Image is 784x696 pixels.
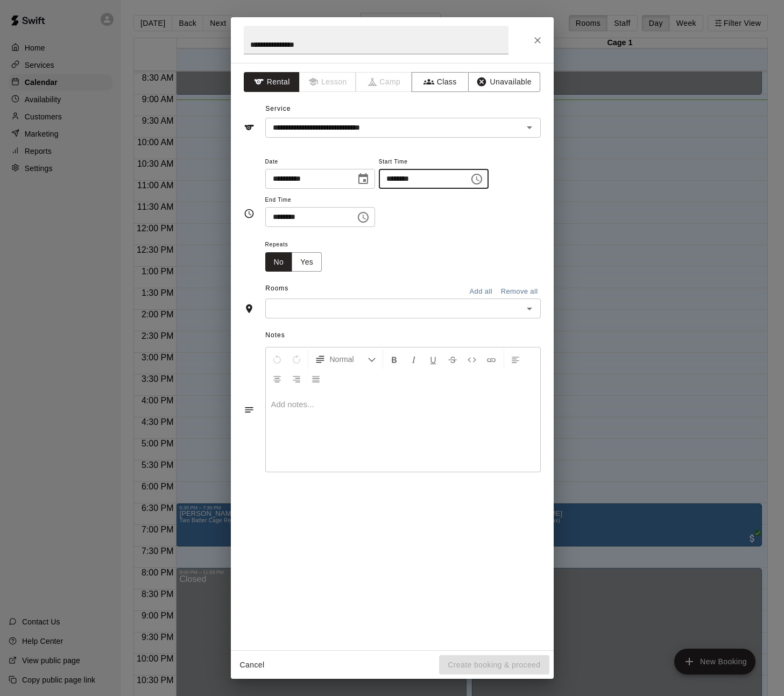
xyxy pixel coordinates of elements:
[244,303,255,314] svg: Rooms
[522,301,537,316] button: Open
[466,168,488,190] button: Choose time, selected time is 8:00 AM
[310,350,380,369] button: Formatting Options
[265,193,375,208] span: End Time
[265,238,331,252] span: Repeats
[244,404,255,415] svg: Notes
[443,350,462,369] button: Format Strikethrough
[268,369,286,388] button: Center Align
[307,369,325,388] button: Justify Align
[244,122,255,133] svg: Service
[287,350,306,369] button: Redo
[292,252,322,272] button: Yes
[405,350,423,369] button: Format Italics
[379,155,489,169] span: Start Time
[265,105,291,112] span: Service
[244,208,255,219] svg: Timing
[482,350,500,369] button: Insert Link
[506,350,525,369] button: Left Align
[522,120,537,135] button: Open
[385,350,404,369] button: Format Bold
[412,72,468,92] button: Class
[265,252,322,272] div: outlined button group
[356,72,413,92] span: Camps can only be created in the Services page
[424,350,442,369] button: Format Underline
[352,207,374,228] button: Choose time, selected time is 8:30 AM
[268,350,286,369] button: Undo
[498,283,541,300] button: Remove all
[265,252,293,272] button: No
[464,283,498,300] button: Add all
[235,655,270,675] button: Cancel
[300,72,356,92] span: Lessons must be created in the Services page first
[463,350,481,369] button: Insert Code
[528,31,547,50] button: Close
[265,155,375,169] span: Date
[265,327,540,344] span: Notes
[330,354,368,365] span: Normal
[287,369,306,388] button: Right Align
[265,285,288,292] span: Rooms
[468,72,540,92] button: Unavailable
[244,72,300,92] button: Rental
[352,168,374,190] button: Choose date, selected date is Sep 12, 2025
